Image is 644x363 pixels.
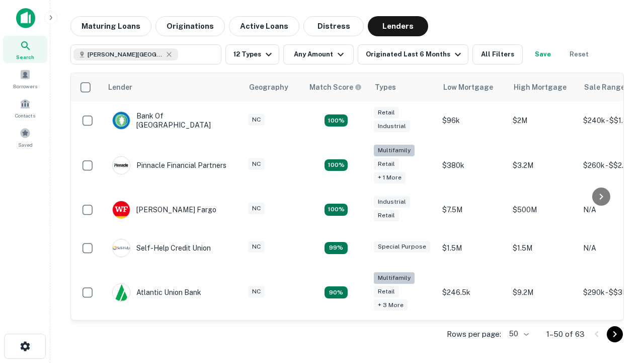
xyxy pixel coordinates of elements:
[437,229,508,267] td: $1.5M
[112,239,211,257] div: Self-help Credit Union
[508,73,578,101] th: High Mortgage
[374,107,399,118] div: Retail
[374,120,410,132] div: Industrial
[607,326,623,342] button: Go to next page
[369,73,437,101] th: Types
[374,172,406,184] div: + 1 more
[514,81,567,93] div: High Mortgage
[594,282,644,331] iframe: Chat Widget
[325,286,348,298] div: Matching Properties: 10, hasApolloMatch: undefined
[243,73,303,101] th: Geography
[248,241,265,253] div: NC
[508,101,578,140] td: $2M
[283,44,354,65] button: Any Amount
[113,112,130,129] img: picture
[563,44,595,65] button: Reset
[303,73,369,101] th: Capitalize uses an advanced AI algorithm to match your search with the best lender. The match sco...
[112,111,233,130] div: Bank Of [GEOGRAPHIC_DATA]
[325,242,348,254] div: Matching Properties: 11, hasApolloMatch: undefined
[3,124,47,151] a: Saved
[527,44,559,65] button: Save your search to get updates of matches that match your search criteria.
[374,299,408,311] div: + 3 more
[505,327,530,341] div: 50
[546,328,585,340] p: 1–50 of 63
[374,286,399,297] div: Retail
[112,156,226,174] div: Pinnacle Financial Partners
[437,73,508,101] th: Low Mortgage
[16,53,34,61] span: Search
[358,44,468,65] button: Originated Last 6 Months
[368,16,428,36] button: Lenders
[584,81,625,93] div: Sale Range
[113,157,130,174] img: picture
[447,328,501,340] p: Rows per page:
[508,191,578,229] td: $500M
[102,73,243,101] th: Lender
[18,141,33,149] span: Saved
[113,284,130,301] img: picture
[472,44,523,65] button: All Filters
[437,140,508,191] td: $380k
[248,114,265,126] div: NC
[113,239,130,257] img: picture
[248,286,265,297] div: NC
[374,158,399,170] div: Retail
[366,48,464,60] div: Originated Last 6 Months
[374,145,415,156] div: Multifamily
[374,272,415,284] div: Multifamily
[508,267,578,318] td: $9.2M
[249,81,288,93] div: Geography
[3,65,47,92] a: Borrowers
[437,267,508,318] td: $246.5k
[108,81,132,93] div: Lender
[3,36,47,63] a: Search
[508,140,578,191] td: $3.2M
[155,16,225,36] button: Originations
[325,114,348,127] div: Matching Properties: 15, hasApolloMatch: undefined
[303,16,364,36] button: Distress
[374,210,399,221] div: Retail
[88,50,163,59] span: [PERSON_NAME][GEOGRAPHIC_DATA], [GEOGRAPHIC_DATA]
[443,81,493,93] div: Low Mortgage
[325,204,348,216] div: Matching Properties: 14, hasApolloMatch: undefined
[375,81,396,93] div: Types
[13,82,37,90] span: Borrowers
[3,94,47,122] a: Contacts
[229,16,299,36] button: Active Loans
[309,82,362,93] div: Capitalize uses an advanced AI algorithm to match your search with the best lender. The match sco...
[248,158,265,170] div: NC
[437,101,508,140] td: $96k
[325,159,348,171] div: Matching Properties: 20, hasApolloMatch: undefined
[374,241,430,253] div: Special Purpose
[508,229,578,267] td: $1.5M
[437,191,508,229] td: $7.5M
[16,8,35,28] img: capitalize-icon.png
[113,201,130,218] img: picture
[309,82,360,93] h6: Match Score
[112,283,201,301] div: Atlantic Union Bank
[112,201,216,219] div: [PERSON_NAME] Fargo
[70,16,151,36] button: Maturing Loans
[225,44,279,65] button: 12 Types
[248,203,265,214] div: NC
[374,196,410,208] div: Industrial
[15,111,35,119] span: Contacts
